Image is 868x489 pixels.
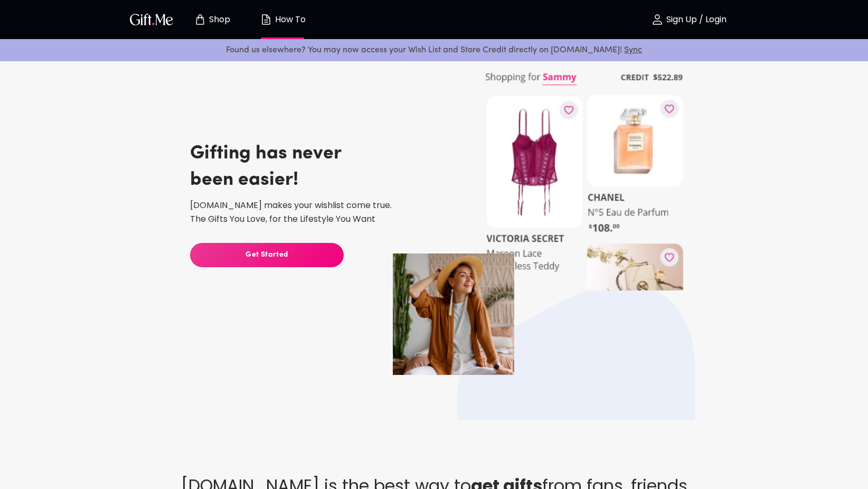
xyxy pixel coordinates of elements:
p: Found us elsewhere? You may now access your Wish List and Store Credit directly on [DOMAIN_NAME]! [8,43,860,57]
span: Get Started [190,249,344,261]
img: share_overlay [477,58,692,296]
img: how-to.svg [260,13,272,26]
img: iphone_shadow [393,253,514,375]
button: GiftMe Logo [127,13,176,26]
button: Get Started [190,243,344,267]
a: Sync [624,46,642,54]
button: How To [253,3,312,36]
p: How To [272,15,306,24]
button: Store page [183,3,241,36]
button: Sign Up / Login [636,3,741,36]
p: [DOMAIN_NAME] makes your wishlist come true. The Gifts You Love, for the Lifestyle You Want [190,199,504,226]
p: Sign Up / Login [664,15,727,24]
p: Shop [206,15,230,24]
img: GiftMe Logo [128,12,175,27]
h3: Gifting has never been easier! [190,140,342,193]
